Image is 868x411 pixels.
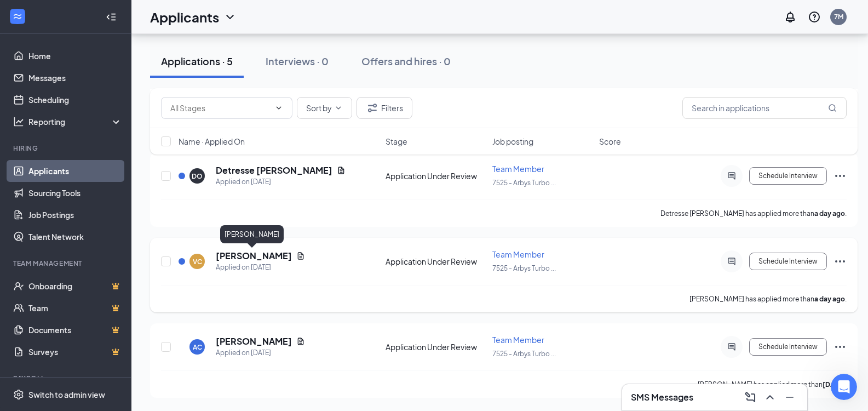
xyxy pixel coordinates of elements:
span: 7525 - Arbys Turbo ... [492,179,556,187]
svg: Ellipses [833,255,847,268]
b: a day ago [814,209,845,218]
div: AC [193,342,202,352]
span: Name · Applied On [179,136,245,147]
div: Applications · 5 [161,54,233,68]
div: Team Management [13,259,120,268]
span: Score [599,136,621,147]
p: Detresse [PERSON_NAME] has applied more than . [660,209,847,218]
div: Reporting [28,116,123,127]
iframe: Intercom live chat [831,374,857,400]
div: Payroll [13,374,120,383]
b: [DATE] [823,380,845,389]
svg: Notifications [784,10,797,24]
a: Home [28,45,122,67]
svg: ActiveChat [725,172,738,180]
a: Scheduling [28,89,122,111]
svg: ChevronDown [274,104,283,112]
a: Talent Network [28,226,122,248]
svg: Settings [13,389,24,400]
svg: ChevronDown [223,10,237,24]
svg: ActiveChat [725,257,738,266]
svg: Document [296,337,305,346]
svg: QuestionInfo [808,10,821,24]
div: Applied on [DATE] [216,347,305,358]
input: All Stages [170,102,270,114]
span: Team Member [492,335,544,345]
div: Offers and hires · 0 [361,54,451,68]
svg: ComposeMessage [744,391,757,404]
div: DO [192,172,203,181]
div: Application Under Review [386,256,486,267]
svg: MagnifyingGlass [828,104,837,112]
button: ChevronUp [761,389,779,406]
p: [PERSON_NAME] has applied more than . [698,380,847,389]
h5: [PERSON_NAME] [216,335,292,347]
input: Search in applications [682,97,847,119]
h5: [PERSON_NAME] [216,250,292,262]
svg: Document [296,252,305,260]
h1: Applicants [150,8,219,26]
svg: ActiveChat [725,342,738,351]
svg: Minimize [783,391,796,404]
h3: SMS Messages [631,391,693,403]
b: a day ago [814,295,845,303]
div: Applied on [DATE] [216,262,305,273]
svg: Filter [366,101,379,115]
svg: ChevronDown [334,104,343,112]
span: Job posting [492,136,533,147]
svg: Ellipses [833,169,847,182]
button: Filter Filters [357,97,412,119]
span: Stage [386,136,407,147]
p: [PERSON_NAME] has applied more than . [689,294,847,304]
div: Switch to admin view [28,389,105,400]
div: 7M [834,12,843,21]
div: Application Under Review [386,170,486,181]
a: Messages [28,67,122,89]
a: OnboardingCrown [28,275,122,297]
a: Applicants [28,160,122,182]
svg: Collapse [106,12,117,22]
a: TeamCrown [28,297,122,319]
h5: Detresse [PERSON_NAME] [216,164,332,176]
button: ComposeMessage [741,389,759,406]
svg: ChevronUp [763,391,777,404]
div: Application Under Review [386,341,486,352]
span: Team Member [492,164,544,174]
span: 7525 - Arbys Turbo ... [492,350,556,358]
a: Sourcing Tools [28,182,122,204]
button: Sort byChevronDown [297,97,352,119]
svg: Ellipses [833,340,847,353]
div: Hiring [13,144,120,153]
div: VC [193,257,202,266]
span: Sort by [306,104,332,112]
button: Minimize [781,389,798,406]
svg: WorkstreamLogo [12,11,23,22]
div: [PERSON_NAME] [220,225,284,243]
div: Interviews · 0 [266,54,329,68]
a: SurveysCrown [28,341,122,363]
svg: Analysis [13,116,24,127]
span: Team Member [492,249,544,259]
svg: Document [337,166,346,175]
a: Job Postings [28,204,122,226]
div: Applied on [DATE] [216,176,346,187]
a: DocumentsCrown [28,319,122,341]
button: Schedule Interview [749,167,827,185]
button: Schedule Interview [749,338,827,356]
button: Schedule Interview [749,253,827,270]
span: 7525 - Arbys Turbo ... [492,264,556,272]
